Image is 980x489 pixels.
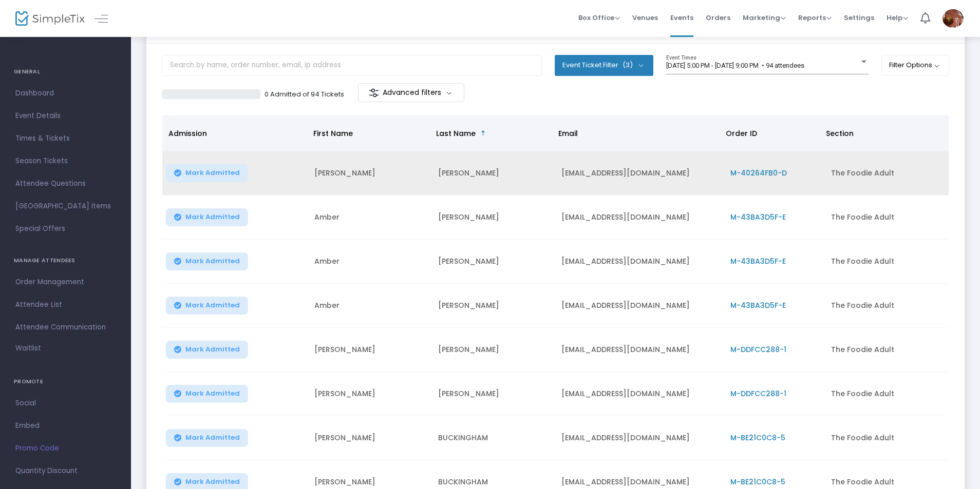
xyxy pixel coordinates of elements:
[166,164,248,182] button: Mark Admitted
[369,88,379,98] img: filter
[185,478,240,486] span: Mark Admitted
[185,169,240,177] span: Mark Admitted
[825,372,949,416] td: The Foodie Adult
[555,284,724,328] td: [EMAIL_ADDRESS][DOMAIN_NAME]
[670,5,693,31] span: Events
[826,128,854,139] span: Section
[15,321,116,334] span: Attendee Communication
[555,328,724,372] td: [EMAIL_ADDRESS][DOMAIN_NAME]
[15,200,116,213] span: [GEOGRAPHIC_DATA] Items
[432,328,556,372] td: [PERSON_NAME]
[15,419,116,433] span: Embed
[308,372,432,416] td: [PERSON_NAME]
[825,195,949,240] td: The Foodie Adult
[844,5,874,31] span: Settings
[432,195,556,240] td: [PERSON_NAME]
[15,154,116,168] span: Season Tickets
[436,128,476,139] span: Last Name
[555,55,653,75] button: Event Ticket Filter(3)
[358,83,464,102] m-button: Advanced filters
[555,195,724,240] td: [EMAIL_ADDRESS][DOMAIN_NAME]
[555,372,724,416] td: [EMAIL_ADDRESS][DOMAIN_NAME]
[730,433,785,443] span: M-BE21C0C8-5
[555,240,724,284] td: [EMAIL_ADDRESS][DOMAIN_NAME]
[166,429,248,447] button: Mark Admitted
[730,256,786,266] span: M-43BA3D5F-E
[726,128,757,139] span: Order ID
[308,195,432,240] td: Amber
[706,5,730,31] span: Orders
[166,297,248,315] button: Mark Admitted
[578,13,620,23] span: Box Office
[313,128,353,139] span: First Name
[15,177,116,190] span: Attendee Questions
[14,62,117,82] h4: GENERAL
[798,13,832,23] span: Reports
[432,240,556,284] td: [PERSON_NAME]
[185,257,240,265] span: Mark Admitted
[432,284,556,328] td: [PERSON_NAME]
[166,208,248,226] button: Mark Admitted
[623,61,633,69] span: (3)
[432,372,556,416] td: [PERSON_NAME]
[825,151,949,195] td: The Foodie Adult
[166,252,248,270] button: Mark Admitted
[743,13,786,23] span: Marketing
[15,343,41,354] span: Waitlist
[730,212,786,222] span: M-43BA3D5F-E
[166,385,248,403] button: Mark Admitted
[730,344,786,355] span: M-DDFCC288-1
[555,416,724,460] td: [EMAIL_ADDRESS][DOMAIN_NAME]
[825,328,949,372] td: The Foodie Adult
[15,132,116,145] span: Times & Tickets
[265,89,344,100] p: 0 Admitted of 94 Tickets
[185,301,240,309] span: Mark Admitted
[185,345,240,354] span: Mark Admitted
[730,168,787,178] span: M-40264FB0-D
[185,213,240,221] span: Mark Admitted
[887,13,908,23] span: Help
[15,464,116,478] span: Quantity Discount
[308,151,432,195] td: [PERSON_NAME]
[632,5,658,31] span: Venues
[730,388,786,399] span: M-DDFCC288-1
[825,284,949,328] td: The Foodie Adult
[825,416,949,460] td: The Foodie Adult
[14,250,117,271] h4: MANAGE ATTENDEES
[162,55,542,76] input: Search by name, order number, email, ip address
[15,397,116,410] span: Social
[308,328,432,372] td: [PERSON_NAME]
[730,477,785,487] span: M-BE21C0C8-5
[185,389,240,398] span: Mark Admitted
[15,276,116,289] span: Order Management
[15,298,116,311] span: Attendee List
[308,284,432,328] td: Amber
[15,87,116,100] span: Dashboard
[166,341,248,359] button: Mark Admitted
[15,222,116,236] span: Special Offers
[825,240,949,284] td: The Foodie Adult
[14,371,117,392] h4: PROMOTE
[308,416,432,460] td: [PERSON_NAME]
[168,128,207,139] span: Admission
[666,62,804,69] span: [DATE] 5:00 PM - [DATE] 9:00 PM • 94 attendees
[730,300,786,310] span: M-43BA3D5F-E
[558,128,578,139] span: Email
[15,109,116,123] span: Event Details
[185,434,240,442] span: Mark Admitted
[15,442,116,455] span: Promo Code
[881,55,950,75] button: Filter Options
[555,151,724,195] td: [EMAIL_ADDRESS][DOMAIN_NAME]
[432,151,556,195] td: [PERSON_NAME]
[479,129,487,138] span: Sortable
[432,416,556,460] td: BUCKINGHAM
[308,240,432,284] td: Amber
